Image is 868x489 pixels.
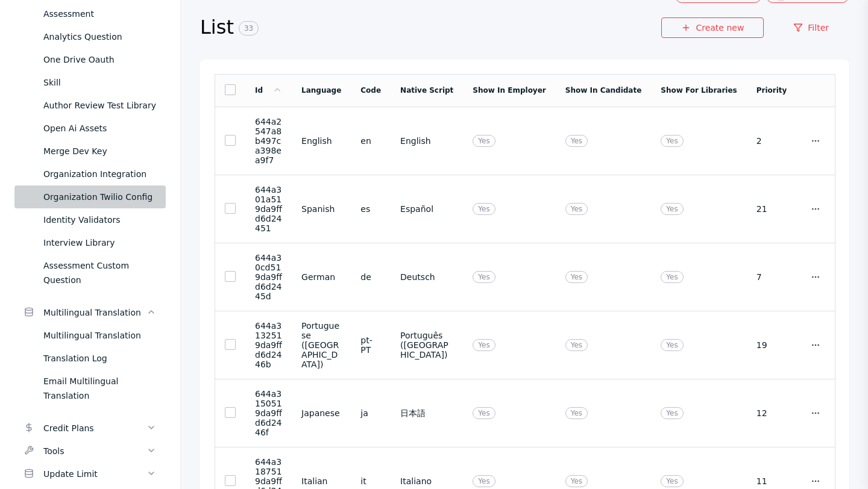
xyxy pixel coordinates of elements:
a: Code [360,86,381,95]
a: Show For Libraries [661,86,737,95]
section: Portuguese ([GEOGRAPHIC_DATA]) [301,321,341,369]
span: Yes [473,475,495,487]
section: 日本語 [400,408,453,418]
div: Interview Library [43,235,156,250]
span: Yes [565,203,588,215]
a: Priority [756,86,787,95]
span: Yes [565,475,588,487]
div: Credit Plans [43,421,146,435]
a: Organization Twilio Config [14,185,166,208]
a: Organization Integration [14,163,166,185]
section: es [360,204,381,214]
a: Create new [661,17,764,38]
section: Italiano [400,476,453,486]
div: Author Review Test Library [43,98,156,113]
section: 11 [756,476,787,486]
div: Translation Log [43,351,156,366]
section: pt-PT [360,335,381,355]
div: Assessment Custom Question [43,258,156,287]
a: Multilingual Translation [14,324,166,347]
section: Japanese [301,408,341,418]
span: Yes [473,339,495,351]
section: 19 [756,340,787,350]
span: 33 [239,21,259,36]
span: Yes [565,271,588,283]
a: Id [255,86,282,95]
div: Organization Integration [43,167,156,181]
section: Spanish [301,204,341,214]
span: Yes [661,407,683,419]
a: Skill [14,71,166,94]
section: 644a30cd519da9ffd6d2445d [255,253,282,301]
div: Multilingual Translation [43,305,146,320]
section: 644a301a519da9ffd6d24451 [255,185,282,233]
section: 644a3150519da9ffd6d2446f [255,389,282,437]
a: One Drive Oauth [14,48,166,71]
div: Skill [43,75,156,90]
span: Yes [565,407,588,419]
a: Filter [773,17,849,38]
a: Assessment Custom Question [14,254,166,291]
span: Yes [565,339,588,351]
a: Email Multilingual Translation [14,370,166,407]
span: Yes [473,271,495,283]
section: 644a3132519da9ffd6d2446b [255,321,282,369]
section: 12 [756,408,787,418]
a: Show In Candidate [565,86,642,95]
span: Yes [661,475,683,487]
span: Yes [661,135,683,147]
section: English [400,136,453,146]
a: Show In Employer [473,86,546,95]
section: it [360,476,381,486]
section: 2 [756,136,787,146]
div: Email Multilingual Translation [43,374,156,403]
section: Español [400,204,453,214]
section: 7 [756,272,787,282]
a: Translation Log [14,347,166,370]
a: Assessment [14,2,166,25]
section: ja [360,408,381,418]
section: 644a2547a8b497ca398ea9f7 [255,117,282,165]
section: Português ([GEOGRAPHIC_DATA]) [400,331,453,360]
a: Analytics Question [14,25,166,48]
div: One Drive Oauth [43,52,156,67]
a: Native Script [400,86,453,95]
span: Yes [473,407,495,419]
h2: List [200,15,661,40]
section: en [360,136,381,146]
div: Tools [43,444,146,458]
span: Yes [565,135,588,147]
div: Analytics Question [43,30,156,44]
section: de [360,272,381,282]
a: Merge Dev Key [14,140,166,163]
div: Multilingual Translation [43,328,156,343]
section: Italian [301,476,341,486]
section: Deutsch [400,272,453,282]
span: Yes [661,339,683,351]
a: Language [301,86,341,95]
a: Identity Validators [14,208,166,231]
a: Open Ai Assets [14,117,166,140]
div: Organization Twilio Config [43,190,156,204]
span: Yes [661,271,683,283]
div: Merge Dev Key [43,144,156,158]
section: 21 [756,204,787,214]
div: Assessment [43,7,156,21]
a: Interview Library [14,231,166,254]
div: Open Ai Assets [43,121,156,135]
span: Yes [473,203,495,215]
div: Update Limit [43,467,146,481]
a: Author Review Test Library [14,94,166,117]
div: Identity Validators [43,213,156,227]
span: Yes [661,203,683,215]
section: German [301,272,341,282]
span: Yes [473,135,495,147]
section: English [301,136,341,146]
